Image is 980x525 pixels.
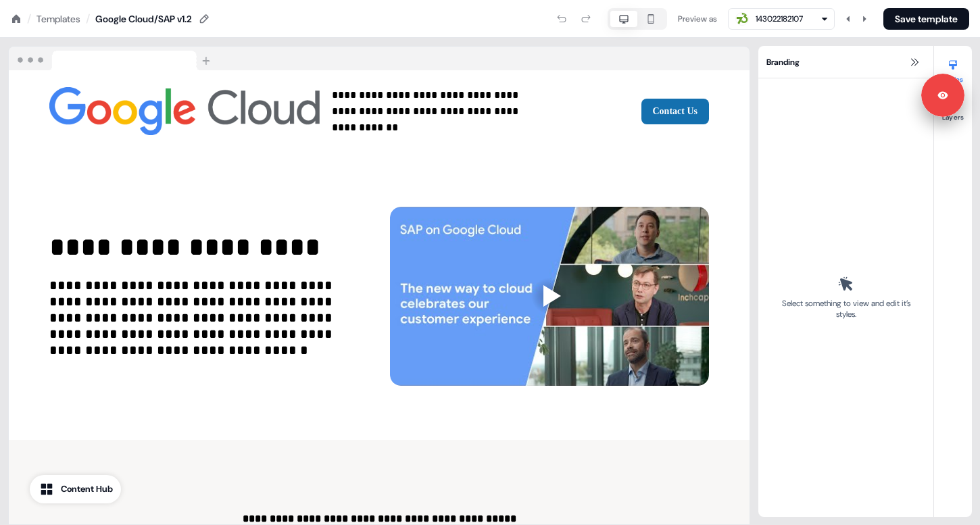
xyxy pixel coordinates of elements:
[95,12,192,26] div: Google Cloud/SAP v1.2
[678,12,717,26] div: Preview as
[540,99,709,124] div: Contact Us
[728,8,835,30] button: 143022182107
[934,54,972,84] button: Styles
[9,47,216,71] img: Browser topbar
[36,12,80,26] a: Templates
[641,99,710,124] button: Contact Us
[86,11,90,26] div: /
[61,482,113,496] div: Content Hub
[758,46,933,78] div: Branding
[27,11,31,26] div: /
[30,475,121,503] button: Content Hub
[756,12,803,26] div: 143022182107
[883,8,969,30] button: Save template
[777,298,914,320] div: Select something to view and edit it’s styles.
[49,81,320,142] img: Image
